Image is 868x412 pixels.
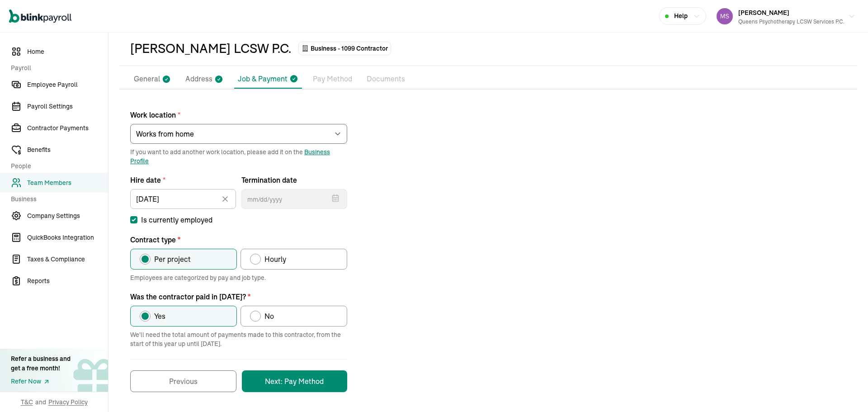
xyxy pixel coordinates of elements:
[264,311,274,322] span: No
[738,9,789,17] span: [PERSON_NAME]
[27,276,108,286] span: Reports
[27,47,108,57] span: Home
[130,39,291,58] div: [PERSON_NAME] LCSW P.C.
[130,370,236,392] button: Previous
[11,354,71,373] div: Refer a business and get a free month!
[27,102,108,111] span: Payroll Settings
[264,254,286,265] span: Hourly
[130,234,347,245] p: Contract type
[11,194,103,204] span: Business
[713,5,859,28] button: [PERSON_NAME]Queens Psychotherapy LCSW Services P.C.
[27,255,108,264] span: Taxes & Compliance
[11,63,103,73] span: Payroll
[27,178,108,188] span: Team Members
[823,369,868,412] iframe: Chat Widget
[241,189,347,209] input: mm/dd/yyyy
[738,18,844,26] div: Queens Psychotherapy LCSW Services P.C.
[11,161,103,171] span: People
[130,214,347,225] label: Is currently employed
[311,44,388,53] span: Business - 1099 Contractor
[27,80,108,90] span: Employee Payroll
[313,73,352,85] p: Pay Method
[367,73,405,85] p: Documents
[242,370,347,392] button: Next: Pay Method
[238,73,288,84] p: Job & Payment
[154,254,191,265] span: Per project
[11,377,71,386] a: Refer Now
[241,175,347,185] label: Termination date
[130,273,347,282] span: Employees are categorized by pay and job type.
[185,73,212,85] p: Address
[27,211,108,221] span: Company Settings
[48,398,88,407] span: Privacy Policy
[21,398,33,407] span: T&C
[130,216,137,223] input: Is currently employed
[27,123,108,133] span: Contractor Payments
[130,291,347,327] div: Was the contractor paid in 2025?
[134,73,160,85] p: General
[130,175,236,185] label: Hire date
[130,109,347,120] label: Work location
[130,189,236,209] input: mm/dd/yyyy
[130,234,347,270] div: Contract type
[130,291,347,302] p: Was the contractor paid in [DATE]?
[27,233,108,242] span: QuickBooks Integration
[674,11,688,21] span: Help
[659,7,706,25] button: Help
[154,311,165,322] span: Yes
[130,147,347,166] span: If you want to add another work location, please add it on the
[130,330,347,348] span: We'll need the total amount of payments made to this contractor, from the start of this year up u...
[9,3,71,29] nav: Global
[27,145,108,155] span: Benefits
